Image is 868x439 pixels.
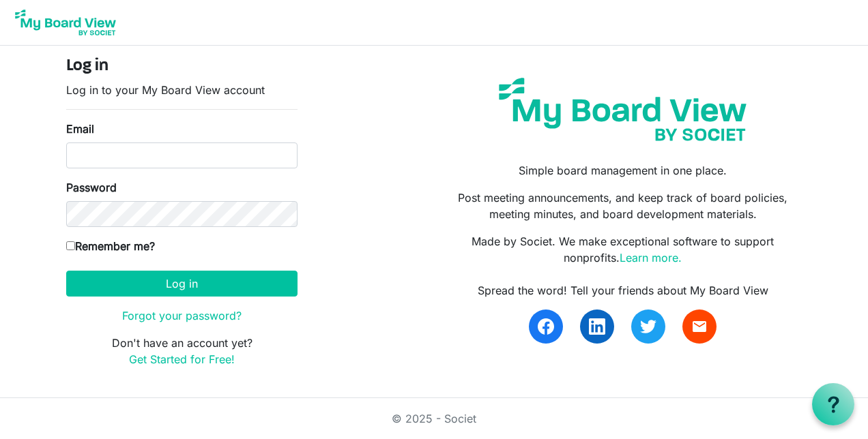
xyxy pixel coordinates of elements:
p: Log in to your My Board View account [66,82,298,98]
label: Remember me? [66,238,155,254]
a: © 2025 - Societ [392,412,476,425]
input: Remember me? [66,241,75,250]
img: linkedin.svg [589,318,605,335]
img: My Board View Logo [11,5,120,40]
p: Simple board management in one place. [444,162,802,179]
span: email [691,318,708,335]
img: facebook.svg [538,318,554,335]
a: email [682,309,717,344]
img: twitter.svg [640,318,656,335]
p: Made by Societ. We make exceptional software to support nonprofits. [444,233,802,266]
label: Email [66,121,94,137]
div: Spread the word! Tell your friends about My Board View [444,282,802,299]
button: Log in [66,271,298,297]
h4: Log in [66,57,298,76]
p: Don't have an account yet? [66,335,298,367]
img: my-board-view-societ.svg [489,67,757,151]
a: Forgot your password? [122,309,242,322]
a: Learn more. [620,251,682,264]
a: Get Started for Free! [129,352,235,366]
p: Post meeting announcements, and keep track of board policies, meeting minutes, and board developm... [444,190,802,222]
label: Password [66,179,117,196]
